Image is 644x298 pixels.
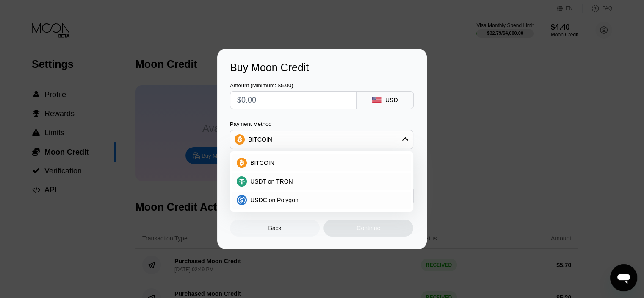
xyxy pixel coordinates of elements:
[232,173,411,190] div: USDT on TRON
[232,192,411,209] div: USDC on Polygon
[230,220,320,237] div: Back
[268,225,282,231] div: Back
[250,197,299,203] span: USDC on Polygon
[230,121,413,127] div: Payment Method
[232,154,411,171] div: BITCOIN
[230,131,413,148] div: BITCOIN
[230,82,357,89] div: Amount (Minimum: $5.00)
[230,61,414,74] div: Buy Moon Credit
[250,178,293,185] span: USDT on TRON
[250,159,274,166] span: BITCOIN
[385,97,398,103] div: USD
[237,92,349,109] input: $0.00
[610,264,637,291] iframe: Button to launch messaging window
[248,136,272,143] div: BITCOIN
